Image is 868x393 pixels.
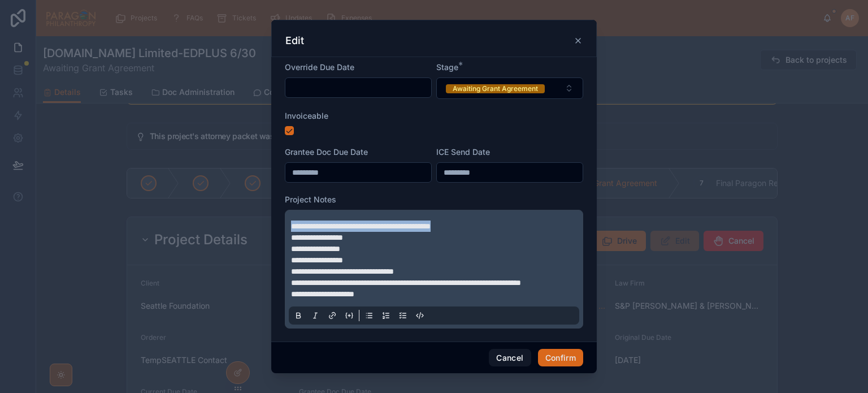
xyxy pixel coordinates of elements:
button: Confirm [538,349,583,367]
h3: Edit [285,34,304,47]
span: ICE Send Date [436,147,490,157]
span: Stage [436,62,458,72]
span: Grantee Doc Due Date [285,147,368,157]
span: Invoiceable [285,111,328,120]
span: Override Due Date [285,62,354,72]
button: Select Button [436,77,583,99]
div: Awaiting Grant Agreement [453,84,538,93]
button: Cancel [489,349,531,367]
span: Project Notes [285,195,336,204]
